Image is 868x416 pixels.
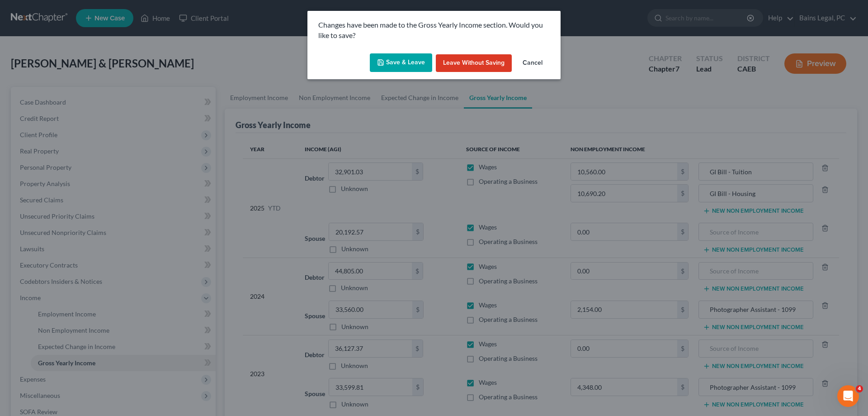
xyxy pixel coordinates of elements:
p: Changes have been made to the Gross Yearly Income section. Would you like to save? [318,20,550,41]
button: Cancel [515,54,550,72]
iframe: Intercom live chat [837,385,859,407]
button: Save & Leave [370,53,432,72]
span: 4 [856,385,863,392]
button: Leave without Saving [436,54,512,72]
